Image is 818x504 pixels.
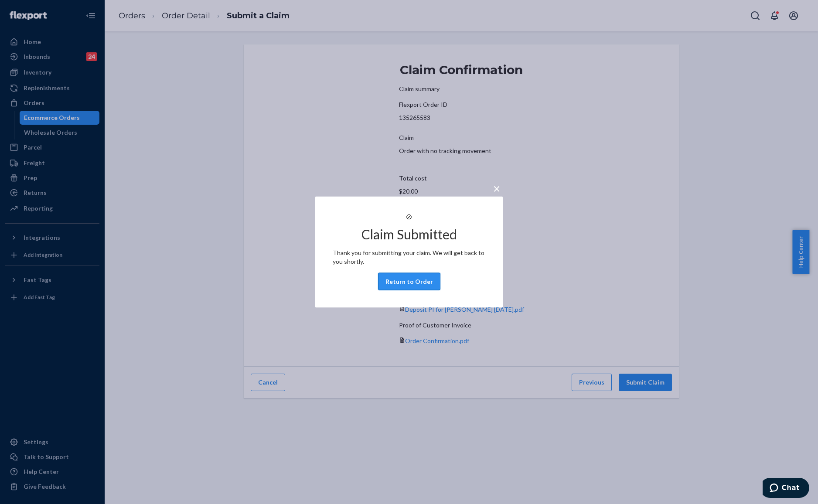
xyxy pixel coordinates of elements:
iframe: Opens a widget where you can chat to one of our agents [763,478,809,500]
p: Thank you for submitting your claim. We will get back to you shortly. [333,249,485,266]
h2: Claim Submitted [361,227,457,242]
span: × [493,181,500,196]
button: Return to Order [378,273,440,290]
